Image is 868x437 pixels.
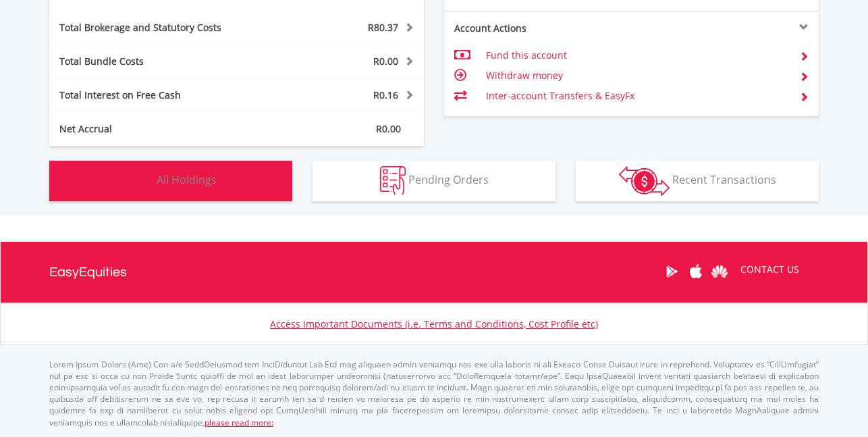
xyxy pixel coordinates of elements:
[672,172,776,187] span: Recent Transactions
[380,166,406,195] img: pending_instructions-wht.png
[373,55,398,68] span: R0.00
[576,161,819,201] button: Recent Transactions
[486,86,789,106] td: Inter-account Transfers & EasyFx
[408,172,489,187] span: Pending Orders
[49,88,268,102] div: Total Interest on Free Cash
[707,251,731,292] a: Huawei
[373,88,398,101] span: R0.16
[313,161,555,201] button: Pending Orders
[731,251,809,288] a: CONTACT US
[486,66,789,86] td: Withdraw money
[49,242,127,303] a: EasyEquities
[49,21,268,34] div: Total Brokerage and Statutory Costs
[49,55,268,68] div: Total Bundle Costs
[619,166,670,196] img: transactions-zar-wht.png
[49,359,819,428] p: Lorem Ipsum Dolors (Ame) Con a/e SeddOeiusmod tem InciDiduntut Lab Etd mag aliquaen admin veniamq...
[205,417,273,428] a: please read more:
[368,21,398,34] span: R80.37
[684,251,707,292] a: Apple
[486,45,789,66] td: Fund this account
[270,317,598,330] a: Access Important Documents (i.e. Terms and Conditions, Cost Profile etc)
[660,251,684,292] a: Google Play
[125,166,154,195] img: holdings-wht.png
[49,161,292,201] button: All Holdings
[49,122,268,136] div: Net Accrual
[376,122,401,135] span: R0.00
[444,22,632,35] div: Account Actions
[157,172,217,187] span: All Holdings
